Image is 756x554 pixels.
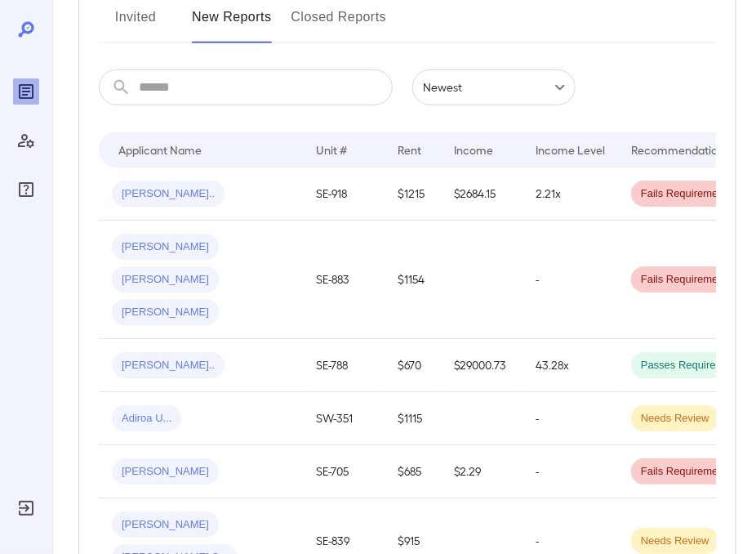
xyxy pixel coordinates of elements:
[303,221,385,339] td: SE-883
[112,464,219,480] span: [PERSON_NAME]
[523,445,618,498] td: -
[631,411,719,427] span: Needs Review
[13,78,39,105] div: Reports
[441,168,523,221] td: $2684.15
[385,392,441,445] td: $1115
[303,445,385,498] td: SE-705
[398,140,424,159] div: Rent
[385,221,441,339] td: $1154
[303,168,385,221] td: SE-918
[118,140,202,159] div: Applicant Name
[385,445,441,498] td: $685
[112,358,225,373] span: [PERSON_NAME]..
[536,140,605,159] div: Income Level
[523,339,618,392] td: 43.28x
[441,339,523,392] td: $29000.73
[13,176,39,203] div: FAQ
[385,339,441,392] td: $670
[316,140,347,159] div: Unit #
[523,221,618,339] td: -
[631,534,719,549] span: Needs Review
[385,168,441,221] td: $1215
[303,392,385,445] td: SW-351
[412,69,576,105] div: Newest
[291,4,387,43] button: Closed Reports
[631,464,742,480] span: Fails Requirements
[112,517,219,533] span: [PERSON_NAME]
[454,140,493,159] div: Income
[523,168,618,221] td: 2.21x
[112,411,181,427] span: Adiroa U...
[13,495,39,521] div: Log Out
[112,305,219,320] span: [PERSON_NAME]
[13,127,39,154] div: Manage Users
[631,140,724,159] div: Recommendation
[112,186,225,202] span: [PERSON_NAME]..
[631,186,742,202] span: Fails Requirements
[112,272,219,288] span: [PERSON_NAME]
[99,4,172,43] button: Invited
[303,339,385,392] td: SE-788
[631,358,754,373] span: Passes Requirements
[523,392,618,445] td: -
[631,272,742,288] span: Fails Requirements
[192,4,272,43] button: New Reports
[441,445,523,498] td: $2.29
[112,239,219,255] span: [PERSON_NAME]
